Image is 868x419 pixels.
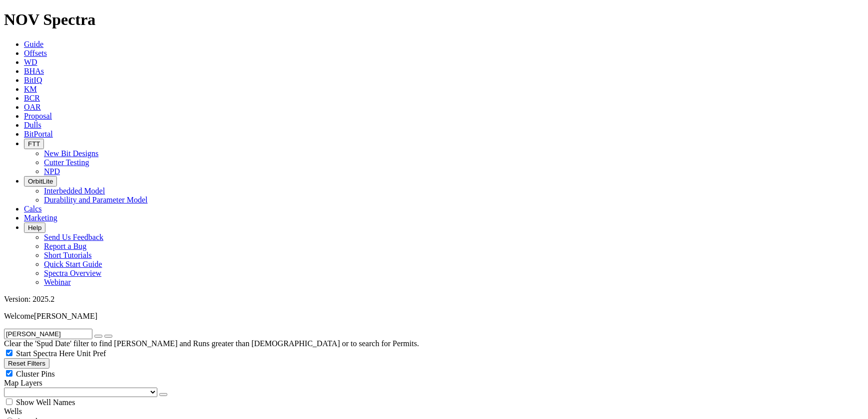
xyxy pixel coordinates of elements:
a: NPD [44,167,60,176]
a: BitIQ [24,76,42,84]
span: Unit Pref [76,349,106,358]
a: BitPortal [24,130,53,138]
span: [PERSON_NAME] [34,312,97,320]
a: WD [24,58,37,66]
button: Help [24,222,45,233]
a: KM [24,85,37,93]
a: Report a Bug [44,242,86,250]
a: Guide [24,40,43,48]
input: Search [4,329,92,339]
a: New Bit Designs [44,149,98,158]
a: Proposal [24,112,52,120]
a: Interbedded Model [44,187,105,195]
a: OAR [24,103,41,111]
button: FTT [24,139,44,149]
span: Clear the 'Spud Date' filter to find [PERSON_NAME] and Runs greater than [DEMOGRAPHIC_DATA] or to... [4,339,419,348]
p: Welcome [4,312,864,321]
a: Offsets [24,49,47,57]
h1: NOV Spectra [4,10,864,29]
a: Durability and Parameter Model [44,196,148,204]
a: Calcs [24,205,42,213]
span: Start Spectra Here [16,349,74,358]
a: Cutter Testing [44,158,89,167]
a: Marketing [24,213,57,222]
a: BHAs [24,67,44,75]
a: BCR [24,94,40,102]
span: Map Layers [4,379,42,387]
div: Wells [4,407,864,416]
a: Webinar [44,278,71,286]
span: Cluster Pins [16,370,55,378]
a: Quick Start Guide [44,260,102,268]
a: Short Tutorials [44,251,92,259]
a: Spectra Overview [44,269,101,277]
button: Reset Filters [4,358,49,369]
button: OrbitLite [24,176,57,187]
a: Send Us Feedback [44,233,103,241]
div: Version: 2025.2 [4,295,864,304]
span: OrbitLite [28,178,53,185]
span: Help [28,224,41,231]
a: Dulls [24,121,41,129]
span: FTT [28,140,40,148]
input: Start Spectra Here [6,350,12,356]
span: Show Well Names [16,398,75,407]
